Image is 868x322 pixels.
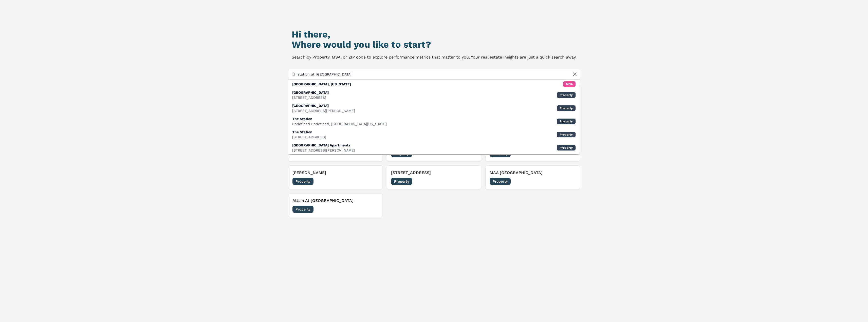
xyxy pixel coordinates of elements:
div: The Station [292,129,326,135]
h3: MAA [GEOGRAPHIC_DATA] [490,170,576,176]
div: Property: The Station [288,128,580,141]
span: Property [490,178,511,185]
h3: Attain At [GEOGRAPHIC_DATA] [292,198,378,204]
div: Property [557,145,576,150]
h1: Hi there, [292,29,577,40]
div: Property: Union Station [288,102,580,115]
div: [GEOGRAPHIC_DATA] [292,90,329,95]
button: [PERSON_NAME]Property[DATE] [288,165,383,189]
div: Property: Strafford Station Apartments [288,141,580,154]
span: [DATE] [367,179,378,184]
div: Suggestions [288,80,580,154]
div: [STREET_ADDRESS] [292,95,329,100]
span: Property [391,178,412,185]
div: MSA: Chester, Nebraska [288,80,580,88]
div: Property [557,105,576,111]
div: Property [557,119,576,124]
div: [GEOGRAPHIC_DATA] [292,103,355,108]
div: undefined undefined, [GEOGRAPHIC_DATA][US_STATE] [292,121,387,126]
div: The Station [292,116,387,121]
span: Property [292,206,313,213]
button: Attain At [GEOGRAPHIC_DATA]Property[DATE] [288,193,383,217]
button: MAA [GEOGRAPHIC_DATA]Property[DATE] [485,165,580,189]
div: [STREET_ADDRESS][PERSON_NAME] [292,148,355,153]
input: Search by MSA, ZIP, Property Name, or Address [298,69,577,79]
p: Search by Property, MSA, or ZIP code to explore performance metrics that matter to you. Your real... [292,54,577,61]
span: Property [292,178,313,185]
button: [STREET_ADDRESS]Property[DATE] [387,165,481,189]
div: MSA [563,81,576,87]
div: [STREET_ADDRESS][PERSON_NAME] [292,108,355,113]
h2: Where would you like to start? [292,40,577,50]
span: [DATE] [367,207,378,212]
div: [GEOGRAPHIC_DATA], [US_STATE] [292,82,351,87]
div: [GEOGRAPHIC_DATA] Apartments [292,143,355,148]
div: Property: The Station [288,115,580,128]
span: [DATE] [564,179,576,184]
div: Property [557,92,576,98]
div: Property [557,132,576,137]
h3: [STREET_ADDRESS] [391,170,477,176]
div: [STREET_ADDRESS] [292,135,326,140]
div: Property: Crossroads Station [288,88,580,102]
span: [DATE] [466,179,477,184]
h3: [PERSON_NAME] [292,170,378,176]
